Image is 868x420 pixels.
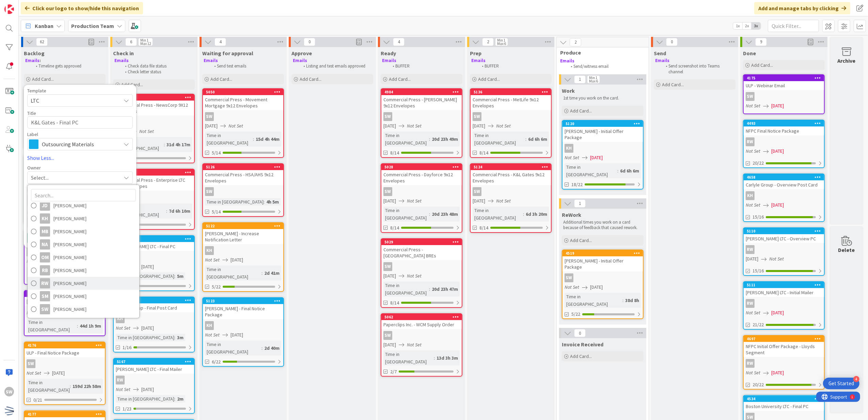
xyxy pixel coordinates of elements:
span: 5/14 [212,149,221,156]
div: 5122 [203,223,283,229]
div: Time in [GEOGRAPHIC_DATA] [27,318,77,333]
span: Label [27,132,38,137]
div: 5050Commercial Press - Movement Mortgage 9x12 Envelopes [203,89,283,110]
span: [DATE] [771,148,784,155]
i: Not Set [205,332,220,338]
div: [PERSON_NAME] - Webinar Email [25,297,105,306]
div: 5124 [471,164,551,170]
span: : [77,322,78,330]
a: 5110[PERSON_NAME] LTC - Overview PCRW[DATE]Not Set15/16 [743,227,825,276]
div: NFPC Final Notice Package [744,126,824,135]
div: JD [40,200,50,211]
div: RW [40,278,50,288]
span: [DATE] [771,309,784,316]
span: Add Card... [478,76,500,82]
i: Not Set [565,154,579,161]
div: 4658 [747,175,824,180]
span: [PERSON_NAME] [53,200,86,211]
div: 5029Commercial Press - [GEOGRAPHIC_DATA] BREs [381,239,462,260]
div: 4493 [744,120,824,126]
div: SW [473,112,482,121]
div: 4175ULP - Webinar Email [744,75,824,90]
span: Add Card... [300,76,321,82]
div: 5136 [471,89,551,95]
div: KH [40,213,50,224]
div: SW [205,112,214,121]
div: SW [746,92,755,101]
span: [DATE] [590,284,603,291]
i: Not Set [407,273,422,279]
a: SM[PERSON_NAME] [28,290,139,303]
div: SW [744,92,824,101]
label: Title [27,110,36,116]
div: Commercial Press - Dayforce 9x12 Envelopes [381,170,462,185]
div: 5124Commercial Press - K&L Gates 9x12 Envelopes [471,164,551,185]
img: Visit kanbanzone.com [4,4,14,14]
div: KH [116,314,125,323]
div: Commercial Press - Enterprise LTC 9x12 Envelopes [114,176,194,191]
div: KH [27,247,35,256]
div: SW [203,112,283,121]
div: [PERSON_NAME] - Initial Offer Package [563,127,643,142]
span: Owner [27,165,41,170]
div: 5136Commercial Press - MetLife 9x12 Envelopes [471,89,551,110]
div: 4985Commercial Press - NewsCorp 9X12 Envelopes [114,94,194,116]
div: [PERSON_NAME] LTC - Initial Mailer [744,288,824,297]
div: 5062 [381,314,462,320]
span: [PERSON_NAME] [53,226,86,237]
div: Commercial Press - NewsCorp 9X12 Envelopes [114,101,194,116]
div: SW [471,112,551,121]
i: Not Set [746,103,760,109]
a: JD[PERSON_NAME] [28,199,139,212]
span: Add Card... [570,237,592,243]
div: KH [205,246,214,255]
div: 5110[PERSON_NAME] LTC - Overview PC [744,228,824,243]
div: 5120[PERSON_NAME] - Initial Offer Package [563,121,643,142]
div: 5111 [744,282,824,288]
div: KH [746,191,755,200]
span: [DATE] [205,122,218,130]
div: 6d 3h 20m [524,210,549,218]
span: Add Card... [662,81,684,88]
div: Carlyle Group - Final Post Card [114,303,194,312]
b: Production Team [71,22,114,29]
span: [PERSON_NAME] [53,239,86,250]
div: [PERSON_NAME] LTC - Final PC [114,242,194,251]
span: : [429,135,430,143]
span: : [264,198,265,206]
div: 5126Commercial Press - HSA/AHS 9x12 Envelopes [203,164,283,185]
div: 5029 [381,239,462,245]
div: Time in [GEOGRAPHIC_DATA] [27,267,77,282]
span: [PERSON_NAME] [53,213,86,224]
div: Time in [GEOGRAPHIC_DATA] [473,132,525,147]
a: 5050Commercial Press - Movement Mortgage 9x12 EnvelopesSW[DATE]Not SetTime in [GEOGRAPHIC_DATA]:1... [202,88,284,158]
a: 4175ULP - Webinar EmailSWNot Set[DATE] [743,74,825,114]
input: Search... [31,189,136,201]
div: 5m [175,272,185,280]
div: 20d 23h 47m [430,285,460,293]
div: KH [565,144,573,153]
a: 5121[PERSON_NAME] - Webinar E-mailKHNot Set[DATE]Time in [GEOGRAPHIC_DATA]:7d 6h 57m [24,230,106,285]
a: 5028Commercial Press - Dayforce 9x12 EnvelopesSW[DATE]Not SetTime in [GEOGRAPHIC_DATA]:20d 23h 48... [381,163,462,233]
div: NA [40,239,50,250]
div: SW [114,193,194,201]
div: 4659 [114,297,194,303]
i: Not Set [228,123,243,129]
a: 5120[PERSON_NAME] - Initial Offer PackageKHNot Set[DATE]Time in [GEOGRAPHIC_DATA]:6d 6h 6m18/22 [562,120,644,190]
a: 5136Commercial Press - MetLife 9x12 EnvelopesSW[DATE]Not SetTime in [GEOGRAPHIC_DATA]:6d 6h 6m8/14 [470,88,552,158]
div: Time in [GEOGRAPHIC_DATA] [205,132,253,147]
div: Time in [GEOGRAPHIC_DATA] [383,207,429,222]
div: 4931 [25,291,105,297]
div: SM [40,291,50,301]
div: 4175 [744,75,824,81]
span: 8/14 [390,224,399,231]
div: SW [203,187,283,196]
div: KH [563,144,643,153]
span: Support [14,1,31,9]
div: 4931[PERSON_NAME] - Webinar Email [25,291,105,306]
i: Not Set [116,325,130,331]
i: Not Set [769,256,784,262]
div: SW [114,118,194,126]
a: 5126Commercial Press - HSA/AHS 9x12 EnvelopesSWTime in [GEOGRAPHIC_DATA]:4h 5m5/14 [202,163,284,217]
div: 5126 [203,164,283,170]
